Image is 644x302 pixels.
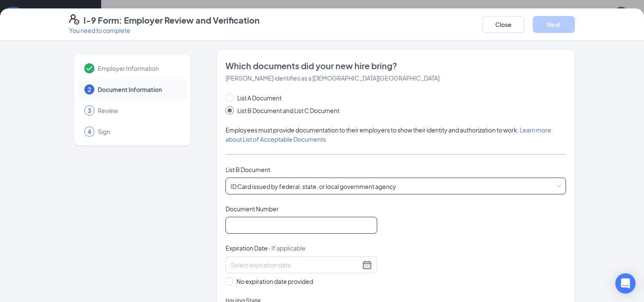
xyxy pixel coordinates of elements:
[84,63,94,73] svg: Checkmark
[98,127,179,136] span: Sign
[98,85,179,94] span: Document Information
[268,244,306,252] span: - If applicable
[234,93,285,102] span: List A Document
[88,85,91,94] span: 2
[225,166,270,173] span: List B Document
[225,244,306,252] span: Expiration Date
[88,127,91,136] span: 4
[69,14,79,24] svg: FormI9EVerifyIcon
[615,273,636,294] div: Open Intercom Messenger
[234,106,343,115] span: List B Document and List C Document
[233,277,317,286] span: No expiration date provided
[83,14,260,26] h4: I-9 Form: Employer Review and Verification
[231,260,360,270] input: Select expiration date
[225,74,440,82] span: [PERSON_NAME] identifies as a [DEMOGRAPHIC_DATA][GEOGRAPHIC_DATA]
[98,106,179,115] span: Review
[482,16,524,33] button: Close
[69,26,260,35] p: You need to complete
[225,60,566,72] span: Which documents did your new hire bring?
[533,16,575,33] button: Next
[98,64,179,73] span: Employer Information
[231,178,561,194] span: ID Card issued by federal, state, or local government agency
[225,205,279,213] span: Document Number
[88,106,91,115] span: 3
[225,126,551,143] span: Employees must provide documentation to their employers to show their identity and authorization ...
